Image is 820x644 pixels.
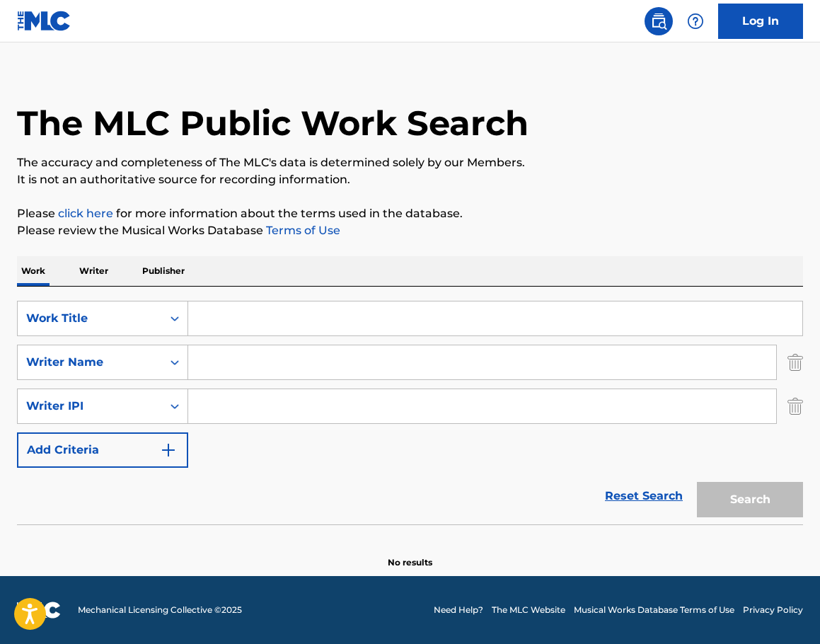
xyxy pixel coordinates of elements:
img: search [650,13,667,30]
a: click here [58,207,113,220]
h1: The MLC Public Work Search [17,102,529,144]
a: Need Help? [434,604,483,616]
form: Search Form [17,301,803,524]
img: help [687,13,704,30]
a: Public Search [645,7,673,35]
div: Writer Name [26,354,154,371]
iframe: Chat Widget [749,576,820,644]
img: Delete Criterion [787,345,803,380]
img: logo [17,602,61,619]
a: Privacy Policy [743,604,803,616]
img: 9d2ae6d4665cec9f34b9.svg [160,442,177,459]
span: Mechanical Licensing Collective © 2025 [78,604,242,616]
p: Please review the Musical Works Database [17,222,803,239]
div: Help [681,7,710,35]
button: Add Criteria [17,432,188,468]
a: Musical Works Database Terms of Use [574,604,734,616]
p: No results [388,539,432,569]
a: Terms of Use [263,224,340,237]
p: Work [17,256,50,286]
img: Delete Criterion [787,389,803,424]
p: It is not an authoritative source for recording information. [17,171,803,188]
p: Publisher [138,256,189,286]
a: The MLC Website [492,604,565,616]
div: Work Title [26,310,154,327]
div: Writer IPI [26,398,154,415]
p: Writer [75,256,112,286]
a: Log In [718,4,803,39]
img: MLC Logo [17,11,71,31]
a: Reset Search [598,481,690,512]
p: The accuracy and completeness of The MLC's data is determined solely by our Members. [17,154,803,171]
p: Please for more information about the terms used in the database. [17,205,803,222]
